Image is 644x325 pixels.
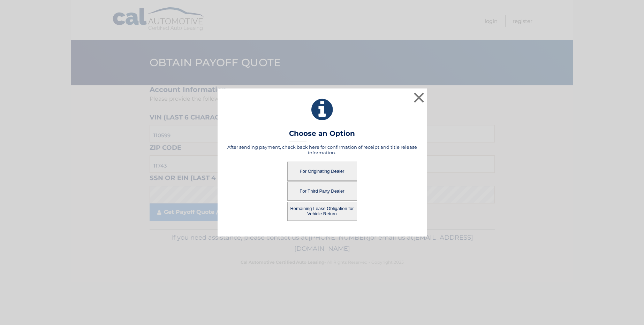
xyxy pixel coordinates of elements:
button: For Originating Dealer [287,162,357,181]
button: For Third Party Dealer [287,181,357,201]
h5: After sending payment, check back here for confirmation of receipt and title release information. [226,144,418,155]
h3: Choose an Option [289,129,355,141]
button: × [412,91,426,105]
button: Remaining Lease Obligation for Vehicle Return [287,202,357,221]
